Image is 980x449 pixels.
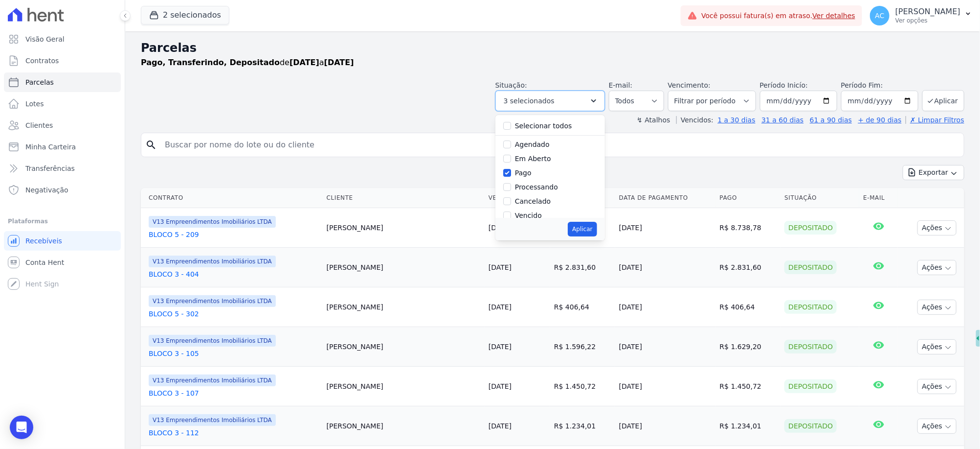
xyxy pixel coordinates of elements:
[141,39,964,57] h2: Parcelas
[25,34,65,44] span: Visão Geral
[504,95,555,107] span: 3 selecionados
[25,236,62,246] span: Recebíveis
[489,224,512,232] a: [DATE]
[550,367,615,406] td: R$ 1.450,72
[495,81,527,89] label: Situação:
[4,180,121,200] a: Negativação
[149,295,276,307] span: V13 Empreendimentos Imobiliários LTDA
[515,141,550,148] label: Agendado
[784,300,837,314] div: Depositado
[149,309,319,319] a: BLOCO 5 - 302
[141,58,280,67] strong: Pago, Transferindo, Depositado
[149,269,319,279] a: BLOCO 3 - 404
[701,11,855,21] span: Você possui fatura(s) em atraso.
[25,164,75,173] span: Transferências
[149,230,319,239] a: BLOCO 5 - 209
[858,116,902,124] a: + de 90 dias
[485,188,550,208] th: Vencimento
[323,287,485,327] td: [PERSON_NAME]
[615,287,716,327] td: [DATE]
[323,208,485,248] td: [PERSON_NAME]
[25,120,53,130] span: Clientes
[615,188,716,208] th: Data de Pagamento
[784,340,837,354] div: Depositado
[550,327,615,367] td: R$ 1.596,22
[324,58,354,67] strong: [DATE]
[159,135,960,155] input: Buscar por nome do lote ou do cliente
[716,327,781,367] td: R$ 1.629,20
[716,208,781,248] td: R$ 8.738,78
[4,159,121,178] a: Transferências
[568,222,597,236] button: Aplicar
[780,188,859,208] th: Situação
[615,248,716,287] td: [DATE]
[10,416,33,439] div: Open Intercom Messenger
[323,367,485,406] td: [PERSON_NAME]
[917,339,957,354] button: Ações
[760,81,808,89] label: Período Inicío:
[676,116,713,124] label: Vencidos:
[718,116,756,124] a: 1 a 30 dias
[615,327,716,367] td: [DATE]
[906,116,964,124] a: ✗ Limpar Filtros
[4,51,121,71] a: Contratos
[917,379,957,394] button: Ações
[875,12,885,19] span: AC
[25,185,68,195] span: Negativação
[917,260,957,275] button: Ações
[4,231,121,251] a: Recebíveis
[615,208,716,248] td: [DATE]
[149,256,276,267] span: V13 Empreendimentos Imobiliários LTDA
[784,419,837,433] div: Depositado
[489,382,512,390] a: [DATE]
[637,116,670,124] label: ↯ Atalhos
[149,428,319,438] a: BLOCO 3 - 112
[141,188,323,208] th: Contrato
[149,375,276,386] span: V13 Empreendimentos Imobiliários LTDA
[149,216,276,228] span: V13 Empreendimentos Imobiliários LTDA
[25,99,44,109] span: Lotes
[4,137,121,157] a: Minha Carteira
[141,57,354,69] p: de a
[784,379,837,393] div: Depositado
[895,7,960,17] p: [PERSON_NAME]
[4,116,121,135] a: Clientes
[489,343,512,351] a: [DATE]
[4,72,121,92] a: Parcelas
[784,260,837,274] div: Depositado
[515,155,551,163] label: Em Aberto
[903,165,964,180] button: Exportar
[489,263,512,271] a: [DATE]
[515,122,572,130] label: Selecionar todos
[917,220,957,236] button: Ações
[489,303,512,311] a: [DATE]
[917,300,957,315] button: Ações
[810,116,852,124] a: 61 a 90 dias
[141,6,229,24] button: 2 selecionados
[668,81,711,89] label: Vencimento:
[895,17,960,24] p: Ver opções
[149,349,319,358] a: BLOCO 3 - 105
[917,419,957,434] button: Ações
[761,116,803,124] a: 31 a 60 dias
[25,77,54,87] span: Parcelas
[813,12,856,20] a: Ver detalhes
[290,58,319,67] strong: [DATE]
[716,248,781,287] td: R$ 2.831,60
[716,287,781,327] td: R$ 406,64
[922,90,964,111] button: Aplicar
[515,169,532,177] label: Pago
[515,197,551,205] label: Cancelado
[716,188,781,208] th: Pago
[145,139,157,151] i: search
[4,253,121,272] a: Conta Hent
[615,367,716,406] td: [DATE]
[716,367,781,406] td: R$ 1.450,72
[859,188,898,208] th: E-mail
[609,81,633,89] label: E-mail:
[489,422,512,430] a: [DATE]
[25,56,59,66] span: Contratos
[323,188,485,208] th: Cliente
[323,406,485,446] td: [PERSON_NAME]
[716,406,781,446] td: R$ 1.234,01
